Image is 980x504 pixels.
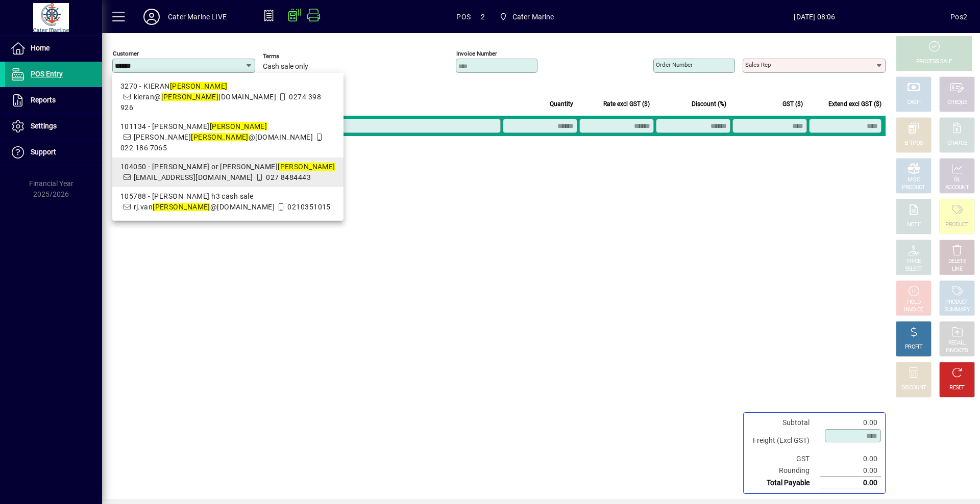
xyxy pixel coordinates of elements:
[748,477,820,489] td: Total Payable
[954,176,961,184] div: GL
[679,9,951,25] span: [DATE] 08:06
[168,9,227,25] div: Cater Marine LIVE
[820,465,881,477] td: 0.00
[5,114,102,139] a: Settings
[904,140,923,147] div: EFTPOS
[748,465,820,477] td: Rounding
[946,347,968,355] div: INVOICES
[134,203,275,211] span: rj.van @[DOMAIN_NAME]
[656,61,693,68] mat-label: Order number
[782,98,803,110] span: GST ($)
[908,176,920,184] div: MISC
[112,157,344,187] mat-option: 104050 - Glen or Margaret Pierce
[692,98,726,110] span: Discount (%)
[456,9,471,25] span: POS
[907,99,920,107] div: CASH
[945,184,969,192] div: ACCOUNT
[112,117,344,157] mat-option: 101134 - Monique Pierce
[134,173,253,181] span: [EMAIL_ADDRESS][DOMAIN_NAME]
[748,453,820,465] td: GST
[948,339,966,347] div: RECALL
[135,8,168,26] button: Profile
[120,121,335,132] div: 101134 - [PERSON_NAME]
[120,144,167,152] span: 022 186 7065
[134,93,276,101] span: kieran@ [DOMAIN_NAME]
[949,384,965,392] div: RESET
[263,63,308,71] span: Cash sale only
[905,343,922,351] div: PROFIT
[120,81,335,92] div: 3270 - KIERAN
[287,203,330,211] span: 0210351015
[31,96,56,104] span: Reports
[263,53,324,60] span: Terms
[31,148,56,156] span: Support
[907,221,920,229] div: NOTE
[950,9,967,25] div: Pos2
[495,8,558,26] span: Cater Marine
[905,266,923,273] div: SELECT
[31,44,50,52] span: Home
[748,429,820,453] td: Freight (Excl GST)
[120,162,335,172] div: 104050 - [PERSON_NAME] or [PERSON_NAME]
[210,122,267,130] em: [PERSON_NAME]
[947,99,967,107] div: CHEQUE
[945,299,968,306] div: PRODUCT
[820,417,881,429] td: 0.00
[113,50,139,57] mat-label: Customer
[120,191,335,202] div: 105788 - [PERSON_NAME] h3 cash sale
[907,258,921,266] div: PRICE
[153,203,210,211] em: [PERSON_NAME]
[456,50,497,57] mat-label: Invoice number
[904,306,923,314] div: INVOICE
[134,133,313,141] span: [PERSON_NAME] @[DOMAIN_NAME]
[952,266,962,273] div: LINE
[31,70,63,78] span: POS Entry
[5,36,102,61] a: Home
[901,384,926,392] div: DISCOUNT
[161,93,219,101] em: [PERSON_NAME]
[820,477,881,489] td: 0.00
[266,173,311,181] span: 027 8484443
[5,140,102,165] a: Support
[112,187,344,217] mat-option: 105788 - Cora h3 cash sale
[745,61,771,68] mat-label: Sales rep
[947,140,967,147] div: CHARGE
[31,122,57,130] span: Settings
[5,88,102,113] a: Reports
[603,98,650,110] span: Rate excl GST ($)
[278,163,335,171] em: [PERSON_NAME]
[916,58,952,66] div: PROCESS SALE
[945,221,968,229] div: PRODUCT
[944,306,970,314] div: SUMMARY
[550,98,573,110] span: Quantity
[907,299,920,306] div: HOLD
[948,258,966,266] div: DELETE
[820,453,881,465] td: 0.00
[112,77,344,117] mat-option: 3270 - KIERAN PIERCE
[902,184,925,192] div: PRODUCT
[191,133,249,141] em: [PERSON_NAME]
[170,82,228,90] em: [PERSON_NAME]
[512,9,554,25] span: Cater Marine
[481,9,485,25] span: 2
[748,417,820,429] td: Subtotal
[828,98,881,110] span: Extend excl GST ($)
